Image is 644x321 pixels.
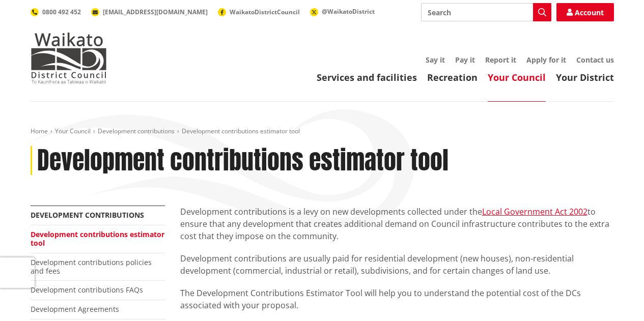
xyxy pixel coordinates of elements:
[55,127,91,135] a: Your Council
[31,127,614,136] nav: breadcrumb
[31,210,144,220] a: Development contributions
[455,55,475,65] a: Pay it
[31,229,164,248] a: Development contributions estimator tool
[485,55,516,65] a: Report it
[526,55,566,65] a: Apply for it
[42,8,81,16] span: 0800 492 452
[31,127,48,135] a: Home
[91,8,208,16] a: [EMAIL_ADDRESS][DOMAIN_NAME]
[98,127,175,135] a: Development contributions
[182,127,300,135] span: Development contributions estimator tool
[427,71,478,83] a: Recreation
[31,33,107,83] img: Waikato District Council - Te Kaunihera aa Takiwaa o Waikato
[180,287,614,311] p: The Development Contributions Estimator Tool will help you to understand the potential cost of th...
[421,3,551,21] input: Search input
[218,8,300,16] a: WaikatoDistrictCouncil
[103,8,208,16] span: [EMAIL_ADDRESS][DOMAIN_NAME]
[576,55,614,65] a: Contact us
[31,285,143,295] a: Development contributions FAQs
[31,304,119,314] a: Development Agreements
[322,7,375,16] span: @WaikatoDistrict
[317,71,417,83] a: Services and facilities
[556,3,614,21] a: Account
[556,71,614,83] a: Your District
[37,146,449,176] h1: Development contributions estimator tool
[31,257,152,276] a: Development contributions policies and fees
[426,55,445,65] a: Say it
[482,206,587,217] a: Local Government Act 2002
[180,206,614,242] p: Development contributions is a levy on new developments collected under the to ensure that any de...
[488,71,546,83] a: Your Council
[230,8,300,16] span: WaikatoDistrictCouncil
[310,7,375,16] a: @WaikatoDistrict
[180,252,614,277] p: Development contributions are usually paid for residential development (new houses), non-resident...
[31,8,81,16] a: 0800 492 452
